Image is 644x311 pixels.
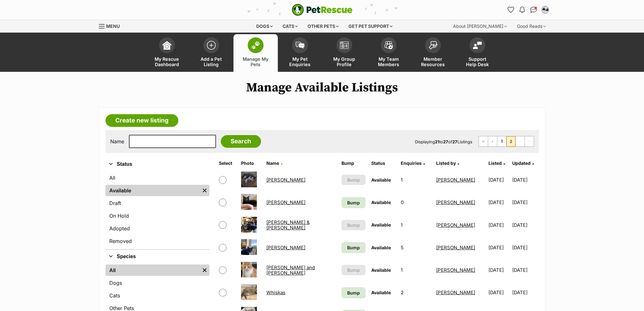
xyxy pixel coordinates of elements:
span: Bump [347,289,360,296]
a: Bump [341,287,366,298]
a: Cats [105,290,209,301]
a: [PERSON_NAME] & [PERSON_NAME] [266,219,310,231]
a: Updated [512,160,534,166]
a: PetRescue [292,4,353,16]
button: Bump [341,220,366,230]
th: Photo [239,158,263,168]
span: Bump [347,199,360,206]
a: Adopted [105,223,209,234]
button: Notifications [517,5,527,15]
a: Member Resources [411,34,455,72]
a: [PERSON_NAME] [436,199,475,205]
ul: Account quick links [506,5,550,15]
a: Bump [341,242,366,253]
td: [DATE] [512,169,538,191]
td: 0 [398,191,433,213]
a: Conversations [529,5,539,15]
img: pet-enquiries-icon-7e3ad2cf08bfb03b45e93fb7055b45f3efa6380592205ae92323e6603595dc1f.svg [296,42,304,49]
td: [DATE] [512,237,538,258]
span: Bump [347,244,360,251]
div: Other pets [303,20,343,33]
img: catherine blew profile pic [542,7,548,13]
a: Whiskas [266,289,285,295]
a: Name [266,160,283,166]
a: [PERSON_NAME] [266,245,305,251]
img: group-profile-icon-3fa3cf56718a62981997c0bc7e787c4b2cf8bcc04b72c1350f741eb67cf2f40e.svg [340,41,349,49]
img: logo-e224e6f780fb5917bec1dbf3a21bbac754714ae5b6737aabdf751b685950b380.svg [292,4,353,16]
td: [DATE] [512,191,538,213]
span: Last page [525,136,534,146]
td: [DATE] [486,282,512,303]
button: Species [105,252,209,261]
a: Menu [99,20,124,31]
span: Add a Pet Listing [197,56,226,67]
strong: 27 [443,139,448,144]
th: Bump [339,158,368,168]
div: Good Reads [513,20,550,33]
span: Bump [347,267,360,273]
strong: 21 [435,139,439,144]
a: Previous page [488,136,497,146]
span: Listed [488,160,502,166]
span: Menu [106,23,120,29]
img: manage-my-pets-icon-02211641906a0b7f246fdf0571729dbe1e7629f14944591b6c1af311fb30b64b.svg [251,41,260,49]
a: [PERSON_NAME] [436,245,475,251]
span: translation missing: en.admin.listings.index.attributes.enquiries [401,160,422,166]
a: Support Help Desk [455,34,500,72]
span: My Team Members [374,56,403,67]
a: [PERSON_NAME] and [PERSON_NAME] [266,264,315,276]
button: Bump [341,175,366,185]
a: [PERSON_NAME] [436,289,475,295]
span: Name [266,160,279,166]
a: On Hold [105,210,209,221]
a: Listed [488,160,505,166]
label: Name [110,139,124,144]
a: My Pet Enquiries [278,34,322,72]
span: Displaying to of Listings [415,139,472,144]
td: [DATE] [486,237,512,258]
span: Updated [512,160,531,166]
img: team-members-icon-5396bd8760b3fe7c0b43da4ab00e1e3bb1a5d9ba89233759b79545d2d3fc5d0d.svg [384,41,393,49]
td: [DATE] [486,191,512,213]
a: [PERSON_NAME] [436,222,475,228]
a: [PERSON_NAME] [436,267,475,273]
td: [DATE] [512,282,538,303]
td: 1 [398,169,433,191]
a: Available [105,185,200,196]
a: Create new listing [105,114,178,127]
td: 5 [398,237,433,258]
span: Available [371,177,391,183]
button: Bump [341,265,366,275]
span: Available [371,267,391,273]
a: Add a Pet Listing [189,34,233,72]
th: Select [216,158,238,168]
img: help-desk-icon-fdf02630f3aa405de69fd3d07c3f3aa587a6932b1a1747fa1d2bba05be0121f9.svg [473,41,482,49]
a: First page [479,136,488,146]
span: My Rescue Dashboard [153,56,181,67]
span: Bump [347,177,360,183]
span: Available [371,290,391,295]
a: Manage My Pets [233,34,278,72]
a: [PERSON_NAME] [266,199,305,205]
td: 1 [398,214,433,236]
td: 1 [398,259,433,281]
a: All [105,172,209,183]
span: My Pet Enquiries [286,56,314,67]
div: Dogs [252,20,277,33]
a: Enquiries [401,160,425,166]
a: Draft [105,197,209,209]
a: Favourites [506,5,516,15]
div: Cats [278,20,302,33]
td: 2 [398,282,433,303]
a: [PERSON_NAME] [436,177,475,183]
span: Available [371,245,391,250]
a: Bump [341,197,366,208]
a: My Team Members [367,34,411,72]
span: Support Help Desk [463,56,492,67]
td: [DATE] [512,259,538,281]
td: [DATE] [486,259,512,281]
nav: Pagination [479,136,534,147]
img: chat-41dd97257d64d25036548639549fe6c8038ab92f7586957e7f3b1b290dea8141.svg [530,7,537,13]
span: Bump [347,222,360,228]
a: My Group Profile [322,34,367,72]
